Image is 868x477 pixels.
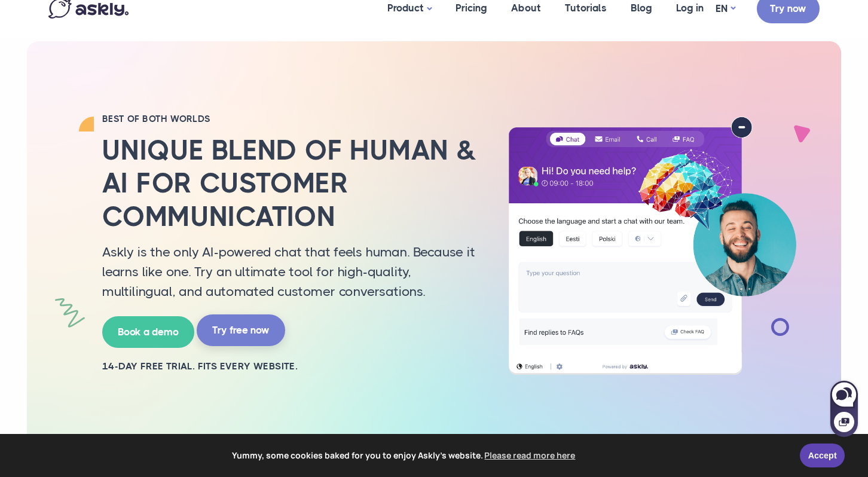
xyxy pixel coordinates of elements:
[483,447,577,464] a: learn more about cookies
[102,134,479,233] h2: Unique blend of human & AI for customer communication
[102,242,479,301] p: Askly is the only AI-powered chat that feels human. Because it learns like one. Try an ultimate t...
[102,316,194,348] a: Book a demo
[102,113,479,125] h2: BEST OF BOTH WORLDS
[829,378,859,438] iframe: Askly chat
[800,444,845,467] a: Accept
[197,314,285,346] a: Try free now
[102,360,479,373] h2: 14-day free trial. Fits every website.
[497,117,808,375] img: AI multilingual chat
[17,447,791,464] span: Yummy, some cookies baked for you to enjoy Askly's website.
